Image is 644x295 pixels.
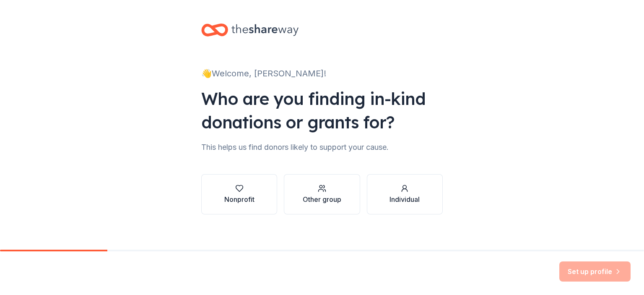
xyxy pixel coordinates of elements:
[303,194,341,204] div: Other group
[367,174,443,214] button: Individual
[201,174,277,214] button: Nonprofit
[284,174,360,214] button: Other group
[201,87,443,134] div: Who are you finding in-kind donations or grants for?
[224,194,254,204] div: Nonprofit
[201,67,443,80] div: 👋 Welcome, [PERSON_NAME]!
[390,194,420,204] div: Individual
[201,141,443,154] div: This helps us find donors likely to support your cause.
